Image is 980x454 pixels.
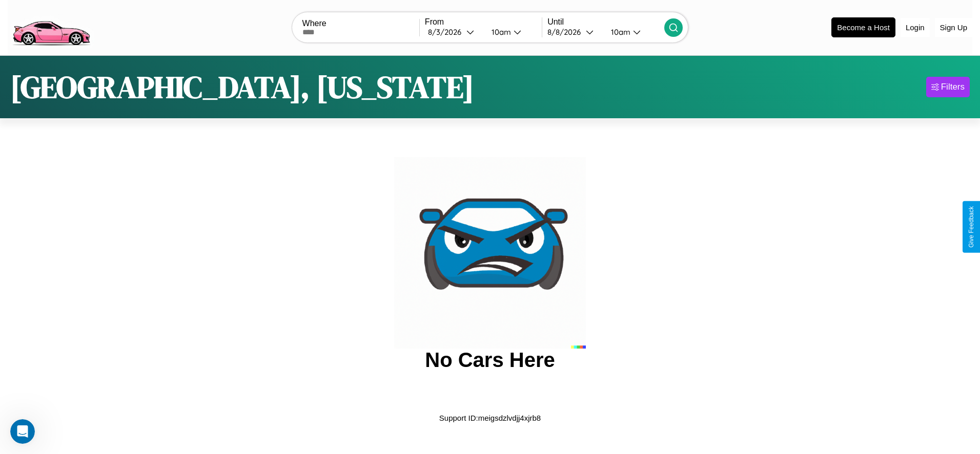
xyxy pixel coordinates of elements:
h1: [GEOGRAPHIC_DATA], [US_STATE] [10,66,474,108]
button: Login [901,18,930,37]
button: Sign Up [935,18,972,37]
div: Filters [941,82,965,92]
label: Until [547,17,664,27]
label: From [425,17,542,27]
div: 10am [606,27,633,37]
button: Filters [926,77,970,97]
img: car [394,157,586,349]
div: 8 / 3 / 2026 [428,27,466,37]
div: 10am [486,27,514,37]
img: logo [8,5,94,48]
label: Where [302,19,419,28]
h2: No Cars Here [425,349,555,372]
div: 8 / 8 / 2026 [547,27,586,37]
iframe: Intercom live chat [10,419,35,444]
button: 8/3/2026 [425,27,483,37]
p: Support ID: meigsdzlvdjj4xjrb8 [439,411,541,425]
div: Give Feedback [968,206,975,248]
button: 10am [603,27,664,37]
button: Become a Host [831,17,895,37]
button: 10am [483,27,542,37]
